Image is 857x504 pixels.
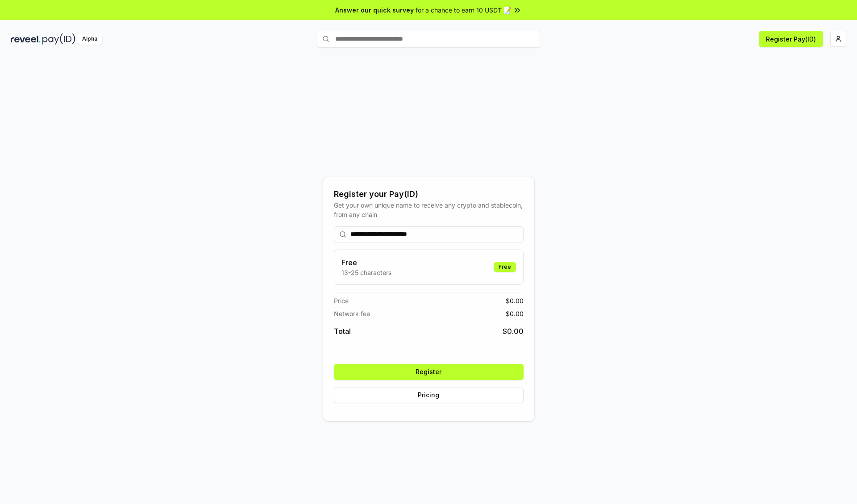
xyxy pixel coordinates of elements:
[759,31,823,47] button: Register Pay(ID)
[334,296,349,305] span: Price
[341,268,391,277] p: 13-25 characters
[334,188,524,200] div: Register your Pay(ID)
[11,33,41,45] img: reveel_dark
[334,326,351,337] span: Total
[77,33,102,45] div: Alpha
[341,257,391,268] h3: Free
[334,387,524,403] button: Pricing
[416,5,511,15] span: for a chance to earn 10 USDT 📝
[42,33,75,45] img: pay_id
[503,326,524,337] span: $ 0.00
[494,262,516,272] div: Free
[506,296,524,305] span: $ 0.00
[334,364,524,380] button: Register
[506,309,524,318] span: $ 0.00
[335,5,414,15] span: Answer our quick survey
[334,200,524,219] div: Get your own unique name to receive any crypto and stablecoin, from any chain
[334,309,370,318] span: Network fee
